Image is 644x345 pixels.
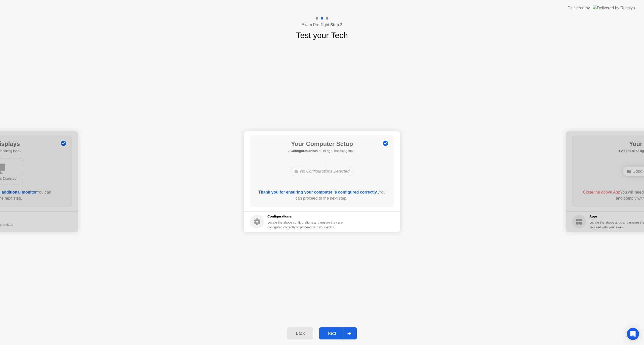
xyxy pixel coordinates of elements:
[296,29,348,41] h1: Test your Tech
[289,331,312,336] div: Back
[288,139,356,148] h1: Your Computer Setup
[627,328,639,340] div: Open Intercom Messenger
[302,22,342,28] h4: Exam Pre-flight:
[288,148,356,153] h5: as of 1s ago, checking in4s..
[267,220,344,230] div: Locate the above configurations and ensure they are configured correctly to proceed with your exam.
[321,331,343,336] div: Next
[290,167,354,176] div: No Configurations Detected
[287,327,313,339] button: Back
[319,327,357,339] button: Next
[568,5,590,11] div: Delivered by
[593,5,635,11] img: Delivered by Rosalyn
[330,23,342,27] b: Step 2
[257,189,387,201] div: You can proceed to the next step..
[267,214,344,219] h5: Configurations
[258,190,379,194] b: Thank you for ensuring your computer is configured correctly..
[288,149,314,153] b: 0 Configurations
